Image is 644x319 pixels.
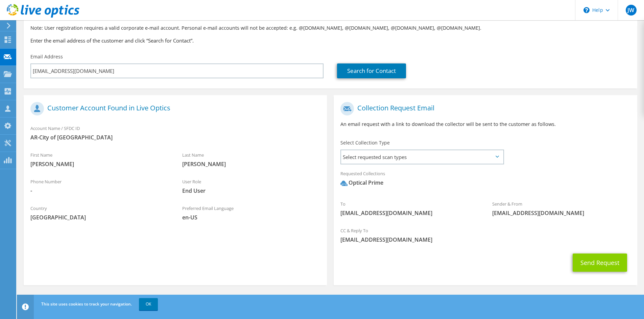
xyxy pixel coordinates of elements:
[24,175,175,198] div: Phone Number
[573,254,627,272] button: Send Request
[340,179,383,187] div: Optical Prime
[341,150,503,164] span: Select requested scan types
[492,209,630,217] span: [EMAIL_ADDRESS][DOMAIN_NAME]
[24,121,327,144] div: Account Name / SFDC ID
[24,148,175,171] div: First Name
[340,236,630,243] span: [EMAIL_ADDRESS][DOMAIN_NAME]
[175,175,327,198] div: User Role
[583,7,590,13] svg: \n
[626,5,637,16] span: JW
[30,134,320,141] span: AR-City of [GEOGRAPHIC_DATA]
[30,24,630,32] p: Note: User registration requires a valid corporate e-mail account. Personal e-mail accounts will ...
[175,148,327,171] div: Last Name
[340,102,627,115] h1: Collection Request Email
[30,187,169,194] span: -
[485,197,637,220] div: Sender & From
[340,209,479,217] span: [EMAIL_ADDRESS][DOMAIN_NAME]
[175,201,327,224] div: Preferred Email Language
[24,201,175,224] div: Country
[334,223,637,247] div: CC & Reply To
[182,160,320,168] span: [PERSON_NAME]
[340,139,390,146] label: Select Collection Type
[30,214,169,221] span: [GEOGRAPHIC_DATA]
[182,214,320,221] span: en-US
[182,187,320,194] span: End User
[30,37,630,44] h3: Enter the email address of the customer and click “Search for Contact”.
[30,102,317,115] h1: Customer Account Found in Live Optics
[337,63,406,78] a: Search for Contact
[334,166,637,193] div: Requested Collections
[30,160,169,168] span: [PERSON_NAME]
[139,298,158,310] a: OK
[30,53,63,60] label: Email Address
[340,121,630,128] p: An email request with a link to download the collector will be sent to the customer as follows.
[41,301,132,307] span: This site uses cookies to track your navigation.
[334,197,485,220] div: To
